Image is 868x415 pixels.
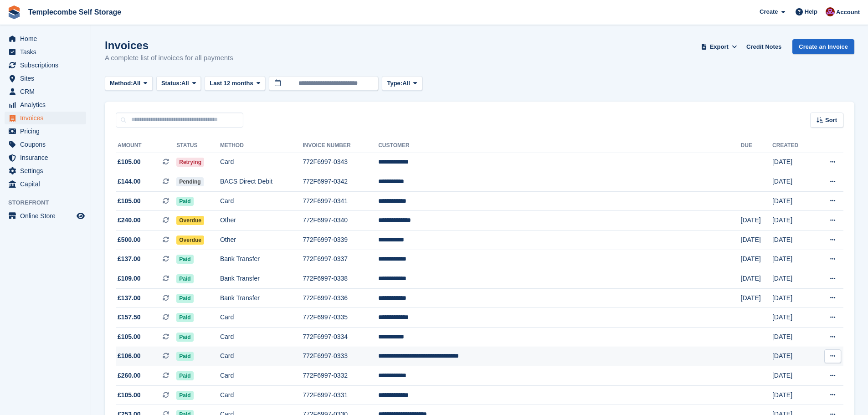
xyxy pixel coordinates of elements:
[5,112,86,124] a: menu
[118,332,141,342] span: £105.00
[826,7,835,16] img: Chris Barnard
[118,293,141,303] span: £137.00
[181,79,189,88] span: All
[772,308,813,328] td: [DATE]
[20,151,75,164] span: Insurance
[5,85,86,98] a: menu
[382,76,422,91] button: Type: All
[176,216,204,225] span: Overdue
[303,347,378,366] td: 772F6997-0333
[118,177,141,186] span: £144.00
[792,39,854,54] a: Create an Invoice
[118,351,141,361] span: £106.00
[20,72,75,85] span: Sites
[20,85,75,98] span: CRM
[205,76,265,91] button: Last 12 months
[176,138,220,153] th: Status
[741,288,772,308] td: [DATE]
[741,231,772,250] td: [DATE]
[402,79,410,88] span: All
[303,138,378,153] th: Invoice Number
[772,231,813,250] td: [DATE]
[772,211,813,231] td: [DATE]
[20,112,75,124] span: Invoices
[105,76,153,91] button: Method: All
[118,235,141,245] span: £500.00
[220,191,303,211] td: Card
[741,211,772,231] td: [DATE]
[220,288,303,308] td: Bank Transfer
[20,138,75,151] span: Coupons
[176,236,204,245] span: Overdue
[20,125,75,138] span: Pricing
[220,366,303,386] td: Card
[699,39,739,54] button: Export
[133,79,141,88] span: All
[741,250,772,269] td: [DATE]
[303,153,378,172] td: 772F6997-0343
[20,178,75,190] span: Capital
[5,72,86,85] a: menu
[772,288,813,308] td: [DATE]
[303,308,378,328] td: 772F6997-0335
[118,157,141,167] span: £105.00
[741,138,772,153] th: Due
[25,5,125,20] a: Templecombe Self Storage
[303,385,378,405] td: 772F6997-0331
[772,250,813,269] td: [DATE]
[220,172,303,192] td: BACS Direct Debit
[772,269,813,289] td: [DATE]
[116,138,176,153] th: Amount
[5,164,86,177] a: menu
[5,46,86,58] a: menu
[303,288,378,308] td: 772F6997-0336
[5,98,86,111] a: menu
[772,366,813,386] td: [DATE]
[741,269,772,289] td: [DATE]
[20,210,75,222] span: Online Store
[75,210,86,221] a: Preview store
[303,250,378,269] td: 772F6997-0337
[303,211,378,231] td: 772F6997-0340
[176,313,193,322] span: Paid
[105,53,233,63] p: A complete list of invoices for all payments
[5,178,86,190] a: menu
[760,7,778,16] span: Create
[303,269,378,289] td: 772F6997-0338
[176,177,203,186] span: Pending
[220,231,303,250] td: Other
[118,215,141,225] span: £240.00
[772,191,813,211] td: [DATE]
[176,294,193,303] span: Paid
[220,250,303,269] td: Bank Transfer
[20,32,75,45] span: Home
[772,328,813,347] td: [DATE]
[710,42,729,51] span: Export
[825,116,837,125] span: Sort
[387,79,402,88] span: Type:
[5,125,86,138] a: menu
[5,210,86,222] a: menu
[176,255,193,264] span: Paid
[5,32,86,45] a: menu
[118,390,141,400] span: £105.00
[303,328,378,347] td: 772F6997-0334
[220,385,303,405] td: Card
[118,196,141,206] span: £105.00
[156,76,201,91] button: Status: All
[176,352,193,361] span: Paid
[210,79,253,88] span: Last 12 months
[8,198,91,207] span: Storefront
[105,39,233,51] h1: Invoices
[5,59,86,72] a: menu
[220,269,303,289] td: Bank Transfer
[118,274,141,283] span: £109.00
[161,79,181,88] span: Status:
[20,98,75,111] span: Analytics
[5,138,86,151] a: menu
[220,138,303,153] th: Method
[176,391,193,400] span: Paid
[7,5,21,19] img: stora-icon-8386f47178a22dfd0bd8f6a31ec36ba5ce8667c1dd55bd0f319d3a0aa187defe.svg
[110,79,133,88] span: Method:
[220,328,303,347] td: Card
